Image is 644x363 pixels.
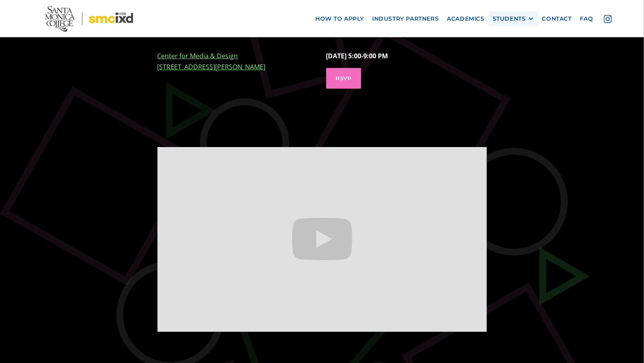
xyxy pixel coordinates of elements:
a: RSVP [326,68,361,88]
img: icon - instagram [604,15,612,23]
a: industry partners [368,11,443,26]
img: Santa Monica College - SMC IxD logo [45,6,133,31]
a: faq [576,11,597,26]
a: Center for Media & Design[STREET_ADDRESS][PERSON_NAME] [157,51,266,71]
a: how to apply [311,11,368,26]
div: STUDENTS [493,15,534,22]
p: [DATE] 5:00-9:00 PM [326,51,487,62]
iframe: SMC IxD 2025 Senior Thesis Presentation Day [157,147,487,332]
a: contact [538,11,576,26]
p: ‍ [157,51,318,73]
div: STUDENTS [493,15,526,22]
a: Academics [443,11,489,26]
